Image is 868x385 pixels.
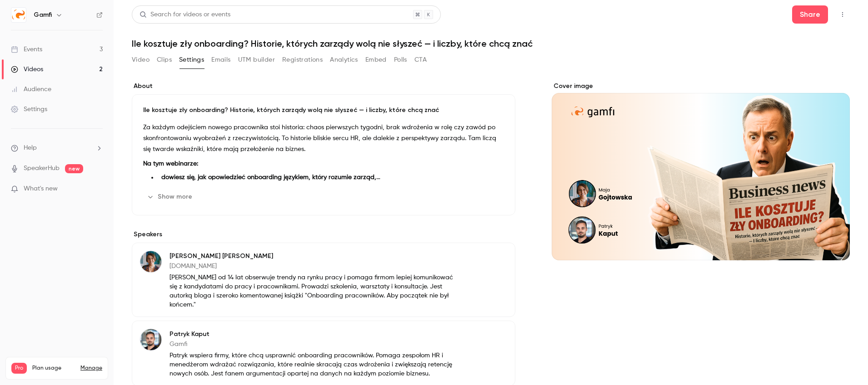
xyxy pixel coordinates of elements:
[132,243,515,317] div: Maja Gojtowska[PERSON_NAME] [PERSON_NAME][DOMAIN_NAME][PERSON_NAME] od 14 lat obserwuje trendy na...
[140,10,230,19] div: Search for videos or events
[179,53,204,67] button: Settings
[34,10,52,19] h6: Gamfi
[80,365,102,372] a: Manage
[170,330,456,339] p: Patryk Kaput
[170,273,456,309] p: [PERSON_NAME] od 14 lat obserwuje trendy na rynku pracy i pomaga firmom lepiej komunikować się z ...
[11,8,26,22] img: Gamfi
[11,143,103,153] li: help-dropdown-opener
[170,262,456,271] p: [DOMAIN_NAME]
[32,365,75,372] span: Plan usage
[132,53,150,67] button: Video
[92,185,103,193] iframe: Noticeable Trigger
[170,351,456,378] p: Patryk wspiera firmy, które chcą usprawnić onboarding pracowników. Pomaga zespołom HR i menedżero...
[161,174,380,180] strong: dowiesz się, jak opowiedzieć onboarding językiem, który rozumie zarząd,
[140,251,162,273] img: Maja Gojtowska
[24,184,58,194] span: What's new
[282,53,323,67] button: Registrations
[157,53,172,67] button: Clips
[792,5,828,24] button: Share
[132,82,515,91] label: About
[24,164,60,173] a: SpeakerHub
[132,230,515,239] label: Speakers
[552,82,850,260] section: Cover image
[11,45,42,54] div: Events
[11,105,47,114] div: Settings
[170,340,456,349] p: Gamfi
[552,82,850,91] label: Cover image
[211,53,230,67] button: Emails
[132,38,850,49] h1: Ile kosztuje zły onboarding? Historie, których zarządy wolą nie słyszeć — i liczby, które chcą znać
[11,363,27,374] span: Pro
[330,53,358,67] button: Analytics
[143,106,504,115] p: Ile kosztuje zły onboarding? Historie, których zarządy wolą nie słyszeć — i liczby, które chcą znać
[238,53,275,67] button: UTM builder
[394,53,407,67] button: Polls
[24,143,37,153] span: Help
[365,53,387,67] button: Embed
[11,65,43,74] div: Videos
[140,329,162,351] img: Patryk Kaput
[170,252,456,261] p: [PERSON_NAME] [PERSON_NAME]
[143,190,198,204] button: Show more
[143,161,198,167] strong: Na tym webinarze:
[414,53,427,67] button: CTA
[835,7,850,22] button: Top Bar Actions
[11,85,51,94] div: Audience
[143,122,504,155] p: Za każdym odejściem nowego pracownika stoi historia: chaos pierwszych tygodni, brak wdrożenia w r...
[65,164,83,173] span: new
